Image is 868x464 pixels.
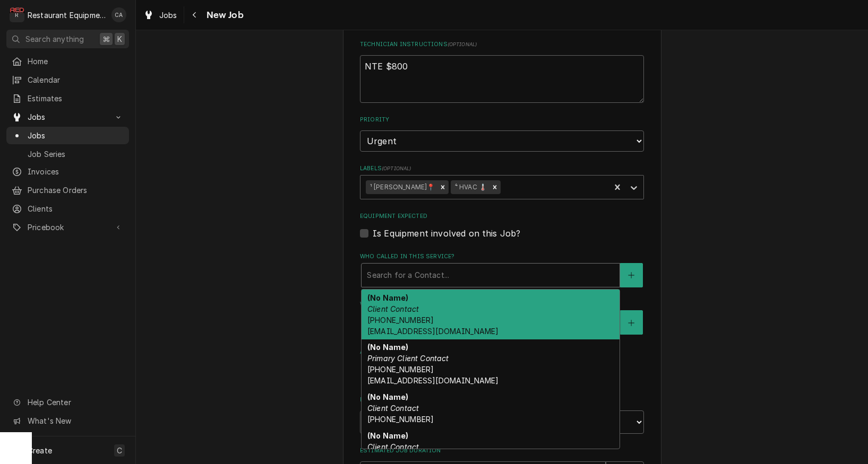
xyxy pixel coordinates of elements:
a: Purchase Orders [6,181,129,199]
span: Search anything [25,33,84,45]
em: Primary Client Contact [367,354,449,363]
div: Technician Instructions [360,40,644,102]
span: Jobs [28,130,124,141]
span: Jobs [28,111,108,122]
a: Clients [6,200,129,217]
a: Calendar [6,71,129,89]
span: Pricebook [28,222,108,233]
span: ( optional ) [382,165,411,171]
button: Search anything⌘K [6,30,129,48]
label: Who should the tech(s) ask for? [360,300,644,309]
div: ¹ [PERSON_NAME]📍 [366,180,437,194]
em: Client Contact [367,304,419,313]
span: [PHONE_NUMBER] [367,415,434,424]
a: Go to Help Center [6,393,129,411]
strong: (No Name) [367,431,408,440]
span: K [117,33,122,45]
span: [PHONE_NUMBER] [EMAIL_ADDRESS][DOMAIN_NAME] [367,316,499,336]
svg: Create New Contact [628,272,634,279]
a: Go to Pricebook [6,218,129,236]
span: Jobs [159,10,177,21]
span: New Job [203,8,244,22]
button: Navigate back [186,6,203,23]
span: Clients [28,203,124,214]
div: Priority [360,116,644,151]
span: ( optional ) [448,41,477,47]
a: Estimates [6,90,129,107]
label: Priority [360,116,644,124]
label: Technician Instructions [360,40,644,49]
span: Job Series [28,148,124,160]
span: Estimates [28,93,124,104]
a: Jobs [139,6,182,24]
label: Estimated Job Duration [360,447,644,455]
div: Attachments [360,348,644,383]
a: Jobs [6,127,129,144]
label: Estimated Arrival Time [360,396,644,404]
label: Attachments [360,348,644,356]
div: Restaurant Equipment Diagnostics's Avatar [10,7,24,22]
strong: (No Name) [367,293,408,302]
input: Date [360,410,498,434]
strong: (No Name) [367,343,408,352]
button: Create New Contact [620,310,642,335]
div: Chrissy Adams's Avatar [111,7,126,22]
label: Who called in this service? [360,252,644,261]
button: Create New Contact [620,263,642,287]
div: Equipment Expected [360,212,644,239]
svg: Create New Contact [628,319,634,327]
div: ⁴ HVAC 🌡️ [451,180,489,194]
div: Labels [360,164,644,199]
span: Purchase Orders [28,185,124,196]
span: Home [28,56,124,67]
label: Labels [360,164,644,173]
span: Calendar [28,74,124,85]
strong: (No Name) [367,392,408,401]
span: Create [28,446,52,455]
span: ⌘ [102,33,110,45]
div: Who called in this service? [360,252,644,287]
div: Restaurant Equipment Diagnostics [28,10,106,21]
a: Home [6,52,129,70]
span: [PHONE_NUMBER] [EMAIL_ADDRESS][DOMAIN_NAME] [367,365,499,385]
a: Go to Jobs [6,108,129,126]
div: Who should the tech(s) ask for? [360,300,644,335]
div: Remove ⁴ HVAC 🌡️ [489,180,501,194]
div: Remove ¹ Beckley📍 [437,180,449,194]
label: Is Equipment involved on this Job? [373,227,520,240]
span: Help Center [28,397,123,408]
a: Job Series [6,145,129,163]
div: Estimated Arrival Time [360,396,644,433]
span: C [117,445,122,456]
a: Invoices [6,163,129,180]
span: What's New [28,415,123,426]
label: Equipment Expected [360,212,644,221]
div: R [10,7,24,22]
a: Go to What's New [6,412,129,430]
textarea: NTE $800 [360,55,644,103]
em: Client Contact [367,404,419,413]
em: Client Contact [367,442,419,451]
span: Invoices [28,166,124,177]
div: CA [111,7,126,22]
